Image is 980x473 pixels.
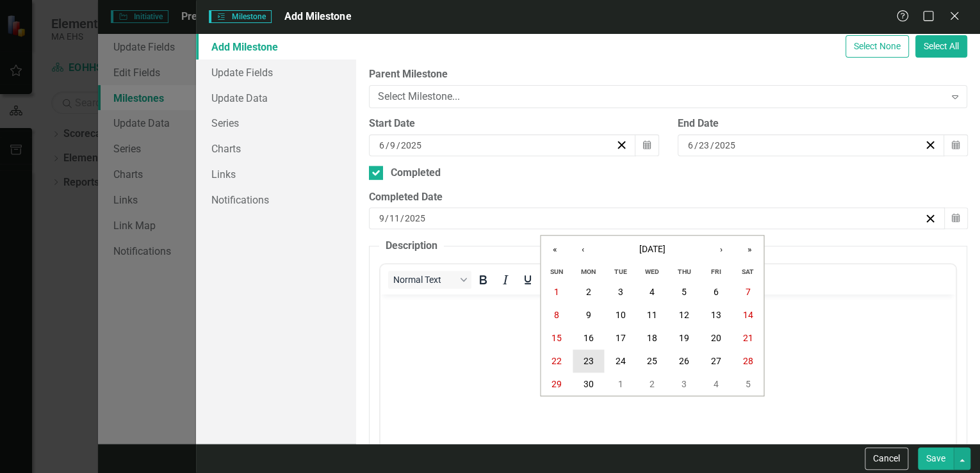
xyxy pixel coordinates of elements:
button: July 3, 2025 [668,373,700,396]
abbr: Wednesday [645,268,659,276]
a: Update Data [196,85,356,111]
abbr: Friday [711,268,721,276]
abbr: June 18, 2025 [647,333,657,343]
button: Cancel [865,447,908,470]
button: Bold [472,271,494,289]
button: June 25, 2025 [636,349,668,373]
abbr: June 3, 2025 [617,287,623,297]
button: June 13, 2025 [700,303,732,326]
button: June 4, 2025 [636,280,668,303]
button: June 26, 2025 [668,349,700,373]
button: June 22, 2025 [541,349,573,373]
abbr: June 2, 2025 [586,287,591,297]
abbr: June 22, 2025 [551,356,562,366]
a: Charts [196,136,356,161]
span: / [400,212,404,224]
button: [DATE] [597,236,707,264]
button: Strikethrough [539,271,561,289]
button: › [707,236,735,264]
abbr: June 29, 2025 [551,379,562,389]
abbr: June 16, 2025 [584,333,594,343]
div: Select Milestone... [378,90,945,104]
a: Series [196,110,356,136]
abbr: June 27, 2025 [711,356,721,366]
button: Select None [845,35,909,58]
input: yyyy [404,212,426,225]
span: / [385,212,389,224]
abbr: June 8, 2025 [554,310,559,320]
button: June 17, 2025 [605,326,637,349]
abbr: June 25, 2025 [647,356,657,366]
abbr: June 12, 2025 [679,310,689,320]
abbr: June 6, 2025 [714,287,719,297]
div: Completed Date [369,190,967,205]
span: Milestone [209,10,272,23]
button: June 16, 2025 [573,326,605,349]
button: June 27, 2025 [700,349,732,373]
abbr: June 20, 2025 [711,333,721,343]
button: June 10, 2025 [605,303,637,326]
abbr: June 5, 2025 [682,287,687,297]
abbr: June 19, 2025 [679,333,689,343]
span: / [386,140,389,151]
abbr: June 30, 2025 [584,379,594,389]
span: / [710,140,714,151]
abbr: July 3, 2025 [682,379,687,389]
input: mm [379,212,385,225]
abbr: June 28, 2025 [742,356,753,366]
label: Parent Milestone [369,67,967,82]
legend: Description [379,239,444,253]
button: June 14, 2025 [731,303,764,326]
button: « [541,236,569,264]
button: Select All [915,35,967,58]
abbr: Thursday [677,268,690,276]
abbr: June 9, 2025 [586,310,591,320]
abbr: June 13, 2025 [711,310,721,320]
button: June 8, 2025 [541,303,573,326]
div: Completed [391,166,441,180]
button: June 15, 2025 [541,326,573,349]
button: July 5, 2025 [731,373,764,396]
div: End Date [678,116,967,131]
button: July 1, 2025 [605,373,637,396]
abbr: Tuesday [614,268,626,276]
button: June 6, 2025 [700,280,732,303]
abbr: July 2, 2025 [649,379,655,389]
button: June 9, 2025 [573,303,605,326]
abbr: June 4, 2025 [649,287,655,297]
input: dd [389,212,400,225]
button: July 4, 2025 [700,373,732,396]
abbr: June 11, 2025 [647,310,657,320]
div: Start Date [369,116,658,131]
abbr: June 26, 2025 [679,356,689,366]
a: Notifications [196,187,356,212]
abbr: June 15, 2025 [551,333,562,343]
button: June 29, 2025 [541,373,573,396]
button: June 21, 2025 [731,326,764,349]
span: Normal Text [393,275,456,285]
abbr: June 7, 2025 [745,287,750,297]
span: / [396,140,400,151]
button: June 28, 2025 [731,349,764,373]
abbr: Monday [581,268,596,276]
button: June 3, 2025 [605,280,637,303]
button: June 1, 2025 [541,280,573,303]
abbr: June 24, 2025 [615,356,625,366]
abbr: Saturday [742,268,754,276]
button: Block Normal Text [388,271,471,289]
abbr: July 5, 2025 [745,379,750,389]
abbr: June 14, 2025 [742,310,753,320]
button: June 19, 2025 [668,326,700,349]
button: June 18, 2025 [636,326,668,349]
button: June 12, 2025 [668,303,700,326]
button: July 2, 2025 [636,373,668,396]
button: June 24, 2025 [605,349,637,373]
abbr: July 1, 2025 [617,379,623,389]
button: Underline [517,271,539,289]
button: June 20, 2025 [700,326,732,349]
button: June 7, 2025 [731,280,764,303]
button: June 30, 2025 [573,373,605,396]
span: [DATE] [639,244,666,254]
abbr: June 23, 2025 [584,356,594,366]
a: Links [196,161,356,187]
